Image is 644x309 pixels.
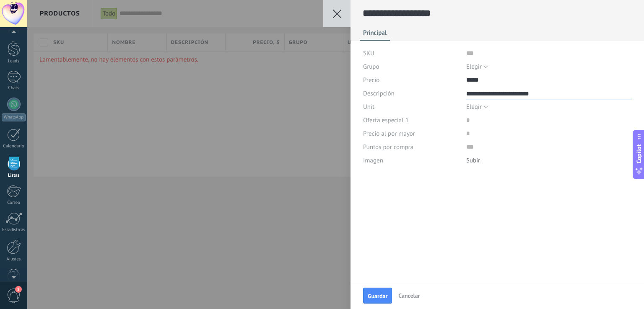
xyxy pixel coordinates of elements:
[363,144,413,150] span: Puntos por compra
[363,117,409,124] span: Oferta especial 1
[2,257,26,262] div: Ajustes
[363,77,379,83] span: Precio
[2,144,26,149] div: Calendario
[363,127,460,140] div: Precio al por mayor
[2,59,26,64] div: Leads
[363,73,460,87] div: Precio
[363,157,383,164] span: Imagen
[363,104,374,110] span: Unit
[395,289,423,302] button: Cancelar
[363,154,460,167] div: Imagen
[398,292,420,299] span: Cancelar
[466,103,482,111] span: Elegir
[363,87,460,100] div: Descripción
[363,64,379,70] span: Grupo
[2,200,26,206] div: Correo
[363,131,415,137] span: Precio al por mayor
[363,288,392,304] button: Guardar
[363,60,460,73] div: Grupo
[635,144,643,164] span: Copilot
[363,140,460,154] div: Puntos por compra
[15,286,22,293] span: 1
[2,85,26,91] div: Chats
[466,100,488,113] button: Elegir
[2,113,26,121] div: WhatsApp
[466,63,482,71] span: Elegir
[466,60,488,73] button: Elegir
[368,293,387,299] span: Guardar
[363,90,395,97] span: Descripción
[363,50,374,57] span: SKU
[2,227,26,233] div: Estadísticas
[363,100,460,113] div: Unit
[363,29,387,41] span: Principal
[363,113,460,127] div: Oferta especial 1
[363,46,460,60] div: SKU
[2,173,26,178] div: Listas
